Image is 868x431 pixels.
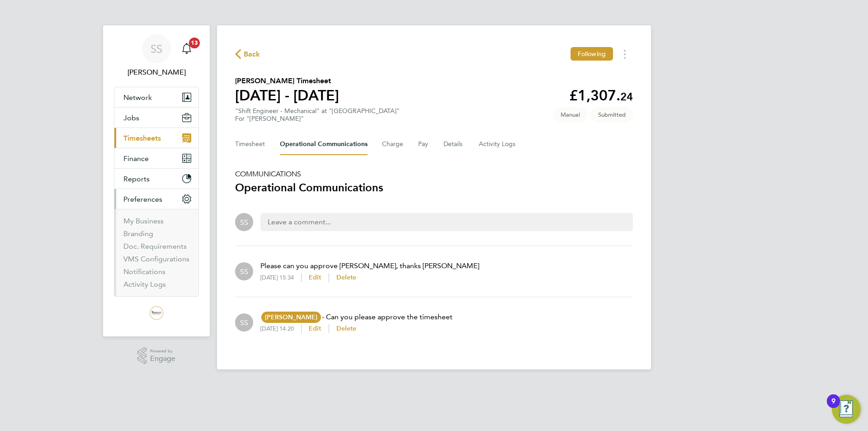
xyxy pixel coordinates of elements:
[123,195,162,204] span: Preferences
[114,67,199,78] span: Steve Shine
[240,266,248,276] span: SS
[189,38,200,48] span: 13
[150,355,175,363] span: Engage
[336,273,357,282] button: Delete
[235,213,253,231] div: Steve Shine
[123,242,187,251] a: Doc. Requirements
[309,325,321,332] span: Edit
[260,274,301,281] div: [DATE] 15:34
[235,262,253,280] div: Steve Shine
[831,401,835,413] div: 9
[235,115,400,123] div: For "[PERSON_NAME]"
[309,324,321,333] button: Edit
[123,217,164,225] a: My Business
[235,180,633,195] h3: Operational Communications
[235,76,339,86] h2: [PERSON_NAME] Timesheet
[123,134,161,142] span: Timesheets
[336,324,357,333] button: Delete
[114,128,198,148] button: Timesheets
[123,280,166,289] a: Activity Logs
[235,313,253,332] div: Steve Shine
[260,312,453,322] p: - Can you please approve the timesheet
[553,107,587,122] span: This timesheet was manually created.
[617,47,633,61] button: Timesheets Menu
[571,47,613,61] button: Following
[235,107,400,123] div: "Shift Engineer - Mechanical" at "[GEOGRAPHIC_DATA]"
[123,175,150,183] span: Reports
[382,133,404,155] button: Charge
[137,347,176,365] a: Powered byEngage
[569,87,633,104] app-decimal: £1,307.
[479,133,517,155] button: Activity Logs
[244,49,260,60] span: Back
[114,306,199,320] a: Go to home page
[114,169,198,189] button: Reports
[178,34,196,63] a: 13
[591,107,633,122] span: This timesheet is Submitted.
[151,43,162,55] span: SS
[620,90,633,103] span: 24
[260,260,479,271] p: Please can you approve [PERSON_NAME], thanks [PERSON_NAME]
[149,306,164,320] img: trevettgroup-logo-retina.png
[150,347,175,355] span: Powered by
[235,170,633,179] h5: COMMUNICATIONS
[235,86,339,104] h1: [DATE] - [DATE]
[240,317,248,327] span: SS
[103,25,210,336] nav: Main navigation
[336,274,357,281] span: Delete
[114,108,198,128] button: Jobs
[123,114,139,122] span: Jobs
[235,48,260,60] button: Back
[309,273,321,282] button: Edit
[114,148,198,168] button: Finance
[578,50,606,58] span: Following
[443,133,464,155] button: Details
[832,395,861,424] button: Open Resource Center, 9 new notifications
[123,154,149,163] span: Finance
[114,209,198,296] div: Preferences
[418,133,429,155] button: Pay
[123,267,165,276] a: Notifications
[114,189,198,209] button: Preferences
[261,312,321,323] span: [PERSON_NAME]
[336,325,357,332] span: Delete
[260,325,301,332] div: [DATE] 14:20
[309,274,321,281] span: Edit
[280,133,368,155] button: Operational Communications
[235,133,265,155] button: Timesheet
[114,87,198,107] button: Network
[240,217,248,227] span: SS
[123,229,153,238] a: Branding
[123,255,189,263] a: VMS Configurations
[123,93,152,102] span: Network
[114,34,199,78] a: SS[PERSON_NAME]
